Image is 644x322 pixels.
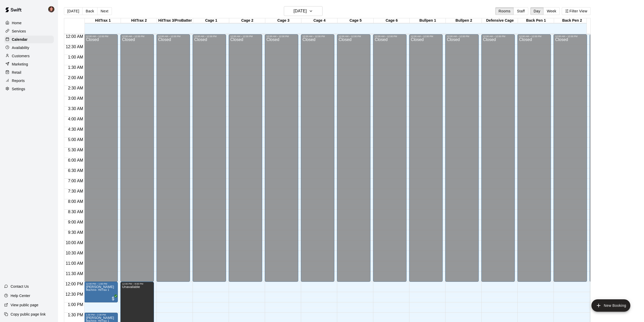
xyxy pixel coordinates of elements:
p: Contact Us [11,284,29,289]
div: Closed [230,38,261,284]
div: 12:00 AM – 12:00 PM [375,35,405,38]
button: [DATE] [284,6,323,16]
button: [DATE] [64,7,82,15]
div: 12:00 PM – 8:00 PM [122,283,152,285]
div: Back Pen 2 [554,18,590,23]
span: 12:00 AM [64,34,85,39]
div: Cage 5 [337,18,374,23]
button: Filter View [562,7,591,15]
button: Staff [514,7,528,15]
div: 12:00 AM – 12:00 PM: Closed [373,34,407,282]
span: 10:00 AM [64,241,85,245]
img: Mike Skogen [48,6,54,12]
div: 12:00 AM – 12:00 PM: Closed [156,34,190,282]
div: Services [4,27,54,35]
div: Cage 2 [229,18,265,23]
span: 3:00 AM [67,96,85,101]
div: Closed [483,38,513,284]
p: View public page [11,302,38,308]
span: 1:30 PM [67,313,85,317]
a: Customers [4,52,54,60]
div: 12:00 AM – 12:00 PM: Closed [193,34,226,282]
div: 12:00 AM – 12:00 PM: Closed [481,34,515,282]
a: Retail [4,69,54,76]
div: 12:00 AM – 12:00 PM: Closed [517,34,551,282]
span: 8:00 AM [67,199,85,204]
span: 11:30 AM [64,271,85,276]
p: Settings [12,86,25,92]
button: add [591,299,630,312]
a: Marketing [4,60,54,68]
div: 12:00 PM – 1:00 PM: Chase Neugebauer [84,282,118,302]
div: 12:00 AM – 12:00 PM [447,35,477,38]
div: Closed [122,38,152,284]
button: Rooms [495,7,514,15]
span: 3:30 AM [67,106,85,111]
div: 12:00 AM – 12:00 PM [86,35,116,38]
div: 1:30 PM – 2:30 PM [86,313,116,316]
div: 12:00 AM – 12:00 PM [302,35,333,38]
div: 12:00 AM – 12:00 PM: Closed [590,34,623,282]
p: Home [12,20,22,26]
div: Defensive Cage [482,18,518,23]
span: 6:30 AM [67,168,85,173]
div: Closed [338,38,369,284]
a: Settings [4,85,54,93]
div: Cage 6 [374,18,410,23]
span: Machine- HitTrax 1 [86,288,109,291]
p: Reports [12,78,25,83]
span: 4:30 AM [67,127,85,131]
p: Services [12,29,26,34]
p: Retail [12,70,21,75]
div: Closed [86,38,116,284]
div: HitTrax 3/ProBatter [157,18,193,23]
div: 12:00 AM – 12:00 PM [230,35,261,38]
button: Back [82,7,97,15]
div: Bullpen 2 [446,18,482,23]
div: 12:00 AM – 12:00 PM: Closed [84,34,118,282]
div: Closed [158,38,188,284]
span: All customers have paid [111,296,116,301]
span: 5:00 AM [67,137,85,142]
div: Closed [555,38,585,284]
div: Cage 1 [193,18,229,23]
div: HitTrax 2 [121,18,157,23]
a: Calendar [4,36,54,43]
span: 2:30 AM [67,86,85,90]
span: 12:30 AM [64,45,85,49]
span: 9:30 AM [67,230,85,235]
div: Closed [302,38,333,284]
h6: [DATE] [294,7,307,15]
p: Calendar [12,37,28,42]
div: 12:00 AM – 12:00 PM: Closed [554,34,587,282]
div: 12:00 AM – 12:00 PM [194,35,225,38]
p: Marketing [12,62,28,67]
span: 12:00 PM [64,282,84,286]
span: 8:30 AM [67,210,85,214]
div: 12:00 AM – 12:00 PM: Closed [409,34,443,282]
button: Next [97,7,112,15]
div: 12:00 AM – 12:00 PM: Closed [229,34,262,282]
div: 12:00 AM – 12:00 PM [483,35,513,38]
div: 12:00 AM – 12:00 PM: Closed [301,34,334,282]
span: 5:30 AM [67,148,85,152]
button: Day [530,7,544,15]
div: Closed [266,38,297,284]
span: 6:00 AM [67,158,85,162]
span: 2:00 AM [67,76,85,80]
div: 12:00 AM – 12:00 PM: Closed [445,34,479,282]
div: 12:00 AM – 12:00 PM [122,35,152,38]
div: Back Pen 1 [518,18,554,23]
div: Closed [375,38,405,284]
span: 4:00 AM [67,117,85,121]
span: 7:00 AM [67,179,85,183]
div: 12:00 AM – 12:00 PM [555,35,585,38]
p: Availability [12,45,29,50]
div: Mike Skogen [47,4,58,14]
div: Home [4,19,54,27]
div: Closed [411,38,441,284]
p: Customers [12,53,30,59]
